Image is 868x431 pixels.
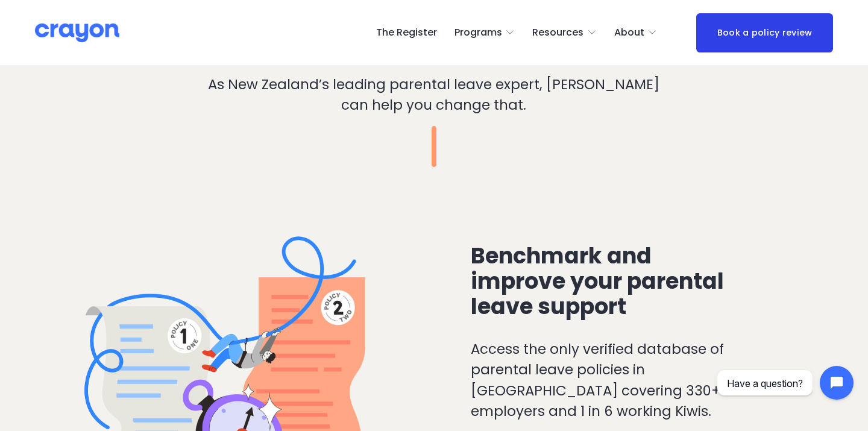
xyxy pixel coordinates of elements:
[696,13,833,52] a: Book a policy review
[471,339,732,422] p: Access the only verified database of parental leave policies in [GEOGRAPHIC_DATA] covering 330+ e...
[614,24,644,42] span: About
[376,23,437,42] a: The Register
[532,24,583,42] span: Resources
[454,23,515,42] a: folder dropdown
[532,23,597,42] a: folder dropdown
[35,22,119,43] img: Crayon
[614,23,658,42] a: folder dropdown
[471,240,729,322] span: Benchmark and improve your parental leave support
[454,24,502,42] span: Programs
[203,74,665,116] p: As New Zealand’s leading parental leave expert, [PERSON_NAME] can help you change that.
